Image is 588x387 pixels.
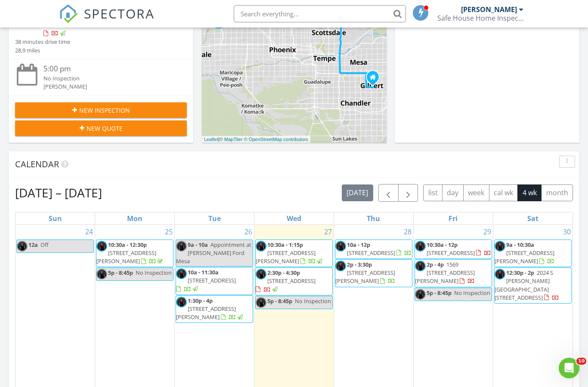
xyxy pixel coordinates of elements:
[255,267,333,295] a: 2:30p - 4:30p [STREET_ADDRESS]
[176,268,187,279] img: img_0706.jpeg
[220,137,243,142] a: © MapTiler
[267,269,300,276] span: 2:30p - 4:30p
[559,358,579,378] iframe: Intercom live chat
[202,136,310,143] div: |
[495,241,554,265] a: 9a - 10:30a [STREET_ADDRESS][PERSON_NAME]
[526,212,540,224] a: Saturday
[256,269,266,279] img: img_0706.jpeg
[204,137,218,142] a: Leaflet
[96,241,164,265] a: 10:30a - 12:30p [STREET_ADDRESS][PERSON_NAME]
[295,297,331,305] span: No Inspection
[495,269,505,279] img: img_0706.jpeg
[415,241,426,252] img: img_0706.jpeg
[59,12,155,30] a: SPECTORA
[442,184,464,201] button: day
[15,120,187,136] button: New Quote
[87,124,123,133] span: New Quote
[40,241,49,249] span: Off
[43,64,172,74] div: 5:00 pm
[347,261,372,268] span: 2p - 3:30p
[415,289,426,300] img: img_0706.jpeg
[28,241,38,249] span: 12a
[495,269,553,301] span: 2024 S [PERSON_NAME][GEOGRAPHIC_DATA][STREET_ADDRESS]
[335,241,346,252] img: img_0706.jpeg
[256,269,316,293] a: 2:30p - 4:30p [STREET_ADDRESS]
[506,269,534,276] span: 12:30p - 2p
[188,268,219,276] span: 10a - 11:30a
[96,269,107,279] img: img_0706.jpeg
[347,241,412,257] a: 10a - 12p [STREET_ADDRESS]
[96,249,156,265] span: [STREET_ADDRESS][PERSON_NAME]
[176,297,244,321] a: 1:30p - 4p [STREET_ADDRESS][PERSON_NAME]
[176,295,253,323] a: 1:30p - 4p [STREET_ADDRESS][PERSON_NAME]
[322,225,334,239] a: Go to August 27, 2025
[517,184,542,201] button: 4 wk
[347,249,395,257] span: [STREET_ADDRESS]
[176,268,236,292] a: 10a - 11:30a [STREET_ADDRESS]
[84,225,95,239] a: Go to August 24, 2025
[59,4,78,23] img: The Best Home Inspection Software - Spectora
[136,269,172,276] span: No Inspection
[285,212,303,224] a: Wednesday
[427,241,458,249] span: 10:30a - 12p
[256,241,266,252] img: img_0706.jpeg
[256,241,324,265] a: 10:30a - 1:15p [STREET_ADDRESS][PERSON_NAME]
[494,240,572,267] a: 9a - 10:30a [STREET_ADDRESS][PERSON_NAME]
[402,225,413,239] a: Go to August 28, 2025
[15,158,59,170] span: Calendar
[188,297,213,304] span: 1:30p - 4p
[244,137,308,142] a: © OpenStreetMap contributors
[494,267,572,304] a: 12:30p - 2p 2024 S [PERSON_NAME][GEOGRAPHIC_DATA][STREET_ADDRESS]
[365,212,382,224] a: Thursday
[15,38,70,46] div: 38 minutes drive time
[427,261,444,268] span: 2p - 4p
[108,241,147,249] span: 10:30a - 12:30p
[427,289,452,297] span: 5p - 8:45p
[427,249,475,257] span: [STREET_ADDRESS]
[43,83,172,91] div: [PERSON_NAME]
[234,5,406,22] input: Search everything...
[495,249,554,265] span: [STREET_ADDRESS][PERSON_NAME]
[541,184,573,201] button: month
[84,4,155,22] span: SPECTORA
[454,289,490,297] span: No Inspection
[108,269,133,276] span: 5p - 8:45p
[176,241,187,252] img: img_0706.jpeg
[347,241,370,249] span: 10a - 12p
[415,261,475,285] span: 1569 [STREET_ADDRESS][PERSON_NAME]
[176,267,253,295] a: 10a - 11:30a [STREET_ADDRESS]
[176,305,236,321] span: [STREET_ADDRESS][PERSON_NAME]
[267,297,292,305] span: 5p - 8:45p
[423,184,443,201] button: list
[495,269,559,301] a: 12:30p - 2p 2024 S [PERSON_NAME][GEOGRAPHIC_DATA][STREET_ADDRESS]
[415,261,426,271] img: img_0706.jpeg
[489,184,518,201] button: cal wk
[342,184,373,201] button: [DATE]
[15,184,102,201] h2: [DATE] – [DATE]
[188,276,236,284] span: [STREET_ADDRESS]
[415,240,492,259] a: 10:30a - 12p [STREET_ADDRESS]
[506,241,534,249] span: 9a - 10:30a
[335,269,395,285] span: [STREET_ADDRESS][PERSON_NAME]
[188,241,208,249] span: 9a - 10a
[437,14,523,22] div: Safe House Home Inspectors
[96,240,173,267] a: 10:30a - 12:30p [STREET_ADDRESS][PERSON_NAME]
[176,241,251,265] span: Appointment at [PERSON_NAME] Ford Mesa
[243,225,254,239] a: Go to August 26, 2025
[447,212,459,224] a: Friday
[15,102,187,118] button: New Inspection
[335,259,412,287] a: 2p - 3:30p [STREET_ADDRESS][PERSON_NAME]
[176,297,187,307] img: img_0706.jpeg
[335,240,412,259] a: 10a - 12p [STREET_ADDRESS]
[267,277,316,285] span: [STREET_ADDRESS]
[561,225,573,239] a: Go to August 30, 2025
[267,241,303,249] span: 10:30a - 1:15p
[482,225,493,239] a: Go to August 29, 2025
[398,184,418,202] button: Next
[415,261,475,285] a: 2p - 4p 1569 [STREET_ADDRESS][PERSON_NAME]
[576,358,586,365] span: 10
[415,259,492,287] a: 2p - 4p 1569 [STREET_ADDRESS][PERSON_NAME]
[163,225,174,239] a: Go to August 25, 2025
[463,184,489,201] button: week
[207,212,223,224] a: Tuesday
